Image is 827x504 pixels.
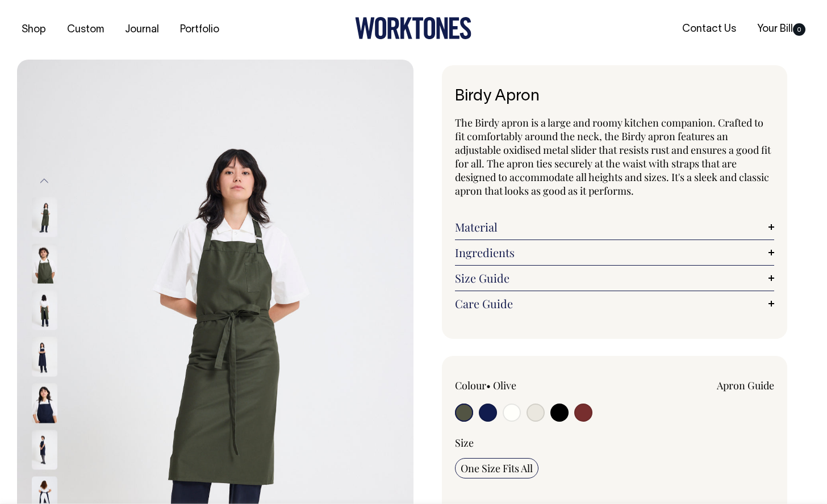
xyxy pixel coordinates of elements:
[455,379,583,392] div: Colour
[62,20,108,39] a: Custom
[120,20,164,39] a: Journal
[717,379,774,392] a: Apron Guide
[455,297,774,310] a: Care Guide
[176,20,224,39] a: Portfolio
[32,337,57,376] img: dark-navy
[753,20,810,39] a: Your Bill0
[486,379,491,392] span: •
[455,436,774,450] div: Size
[455,116,771,198] span: The Birdy apron is a large and roomy kitchen companion. Crafted to fit comfortably around the nec...
[36,169,53,194] button: Previous
[32,430,57,469] img: dark-navy
[32,197,57,237] img: olive
[455,88,774,106] h1: Birdy Apron
[461,461,533,475] span: One Size Fits All
[455,246,774,259] a: Ingredients
[678,20,741,39] a: Contact Us
[32,290,57,330] img: olive
[455,271,774,285] a: Size Guide
[17,20,51,39] a: Shop
[32,243,57,283] img: olive
[455,220,774,234] a: Material
[32,383,57,423] img: dark-navy
[793,23,805,36] span: 0
[493,379,516,392] label: Olive
[455,458,538,478] input: One Size Fits All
